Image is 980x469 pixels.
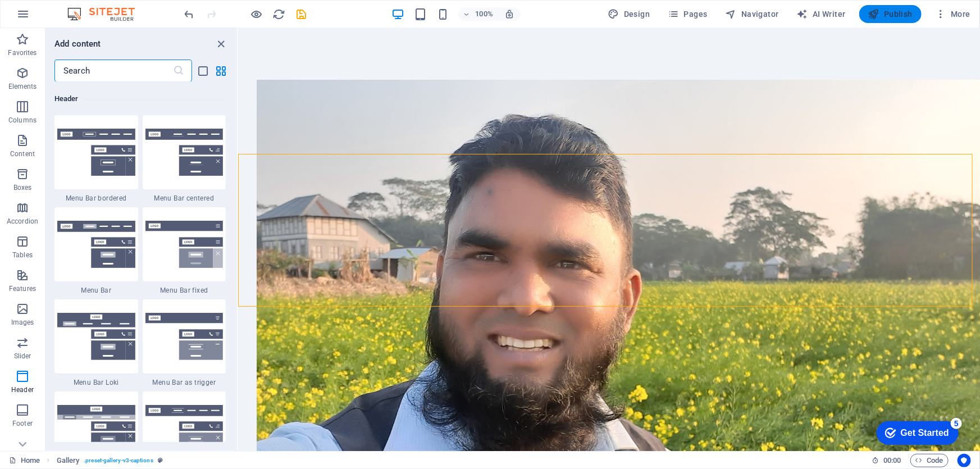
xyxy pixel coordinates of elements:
span: Design [608,8,650,20]
a: Click to cancel selection. Double-click to open Pages [9,454,40,467]
div: Menu Bar centered [143,115,226,203]
div: Menu Bar as trigger [143,299,226,387]
button: AI Writer [792,5,850,23]
span: AI Writer [797,8,846,20]
button: Click here to leave preview mode and continue editing [250,7,263,21]
div: Menu Bar fixed [143,207,226,295]
button: Navigator [721,5,783,23]
button: Publish [859,5,922,23]
p: Tables [12,251,33,259]
button: Code [910,454,949,467]
span: Menu Bar centered [143,194,226,203]
button: Design [604,5,655,23]
span: . preset-gallery-v3-captions [84,454,153,467]
div: Get Started [30,12,79,22]
span: Menu Bar as trigger [143,378,226,387]
span: Menu Bar fixed [143,286,226,295]
div: Design (Ctrl+Alt+Y) [604,5,655,23]
div: 5 [80,2,92,13]
span: : [891,456,893,465]
h6: 100% [475,7,493,21]
div: Get Started 5 items remaining, 0% complete [6,6,88,29]
button: More [931,5,975,23]
p: Images [11,318,34,327]
p: Header [11,385,34,394]
p: Features [9,284,36,293]
p: Columns [8,116,37,125]
img: menu-bar-bordered.svg [57,129,135,176]
nav: breadcrumb [57,454,163,467]
i: Save (Ctrl+S) [295,8,308,21]
i: This element is a customizable preset [158,457,163,463]
div: Menu Bar bordered [54,115,138,203]
span: Publish [868,8,913,20]
span: Code [915,454,943,467]
button: save [295,7,308,21]
span: 00 00 [883,454,901,467]
button: Pages [663,5,712,23]
i: Reload page [273,8,286,21]
img: menu-bar-xxl.svg [145,405,224,452]
p: Slider [14,352,31,361]
span: Menu Bar [54,286,138,295]
div: Menu Bar [54,207,138,295]
span: Menu Bar bordered [54,194,138,203]
button: reload [272,7,286,21]
p: Footer [12,419,33,428]
button: list-view [197,64,210,78]
img: menu-bar.svg [57,221,135,268]
p: Content [10,149,35,158]
img: menu-bar-as-trigger.svg [145,313,224,360]
i: On resize automatically adjust zoom level to fit chosen device. [504,9,514,19]
img: menu-bar-loki.svg [57,313,135,360]
button: 100% [458,7,498,21]
img: menu-bar-fixed.svg [145,221,224,268]
h6: Add content [54,37,101,51]
img: menu-bar-centered.svg [145,129,224,176]
img: menu-bar-wide.svg [57,405,135,452]
i: Undo: Edit headline (Ctrl+Z) [183,8,196,21]
button: Usercentrics [958,454,971,467]
p: Favorites [8,48,37,57]
div: Menu Bar Loki [54,299,138,387]
input: Search [54,60,173,82]
p: Accordion [7,217,38,226]
p: Elements [8,82,37,91]
button: undo [183,7,196,21]
span: Menu Bar Loki [54,378,138,387]
h6: Header [54,92,226,106]
p: Boxes [13,183,32,192]
span: Click to select. Double-click to edit [57,454,80,467]
button: grid-view [215,64,228,78]
img: Editor Logo [65,7,149,21]
span: More [935,8,970,20]
span: Navigator [726,8,779,20]
button: close panel [215,37,228,51]
h6: Session time [872,454,901,467]
span: Pages [668,8,707,20]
